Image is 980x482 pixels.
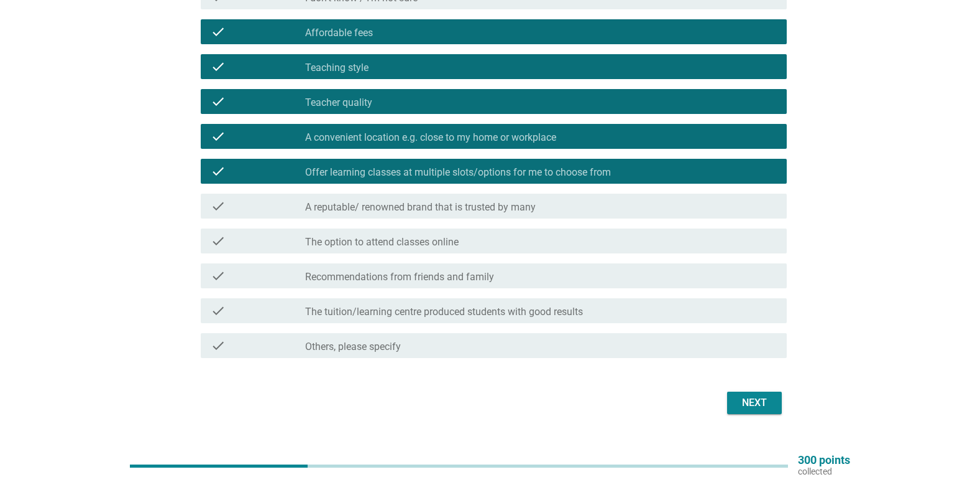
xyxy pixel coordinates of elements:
[798,455,850,466] p: 300 points
[305,341,401,353] label: Others, please specify
[211,24,226,39] i: check
[211,338,226,353] i: check
[305,166,611,179] label: Offer learning classes at multiple slots/options for me to choose from
[211,268,226,283] i: check
[305,271,494,283] label: Recommendations from friends and family
[211,164,226,179] i: check
[211,94,226,109] i: check
[305,97,372,109] label: Teacher quality
[305,201,536,214] label: A reputable/ renowned brand that is trusted by many
[211,303,226,318] i: check
[211,59,226,74] i: check
[305,131,556,144] label: A convenient location e.g. close to my home or workplace
[305,236,459,248] label: The option to attend classes online
[211,129,226,144] i: check
[737,395,772,410] div: Next
[211,199,226,214] i: check
[211,234,226,248] i: check
[305,62,369,74] label: Teaching style
[305,306,583,318] label: The tuition/learning centre produced students with good results
[798,466,850,477] p: collected
[727,392,782,414] button: Next
[305,27,373,39] label: Affordable fees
